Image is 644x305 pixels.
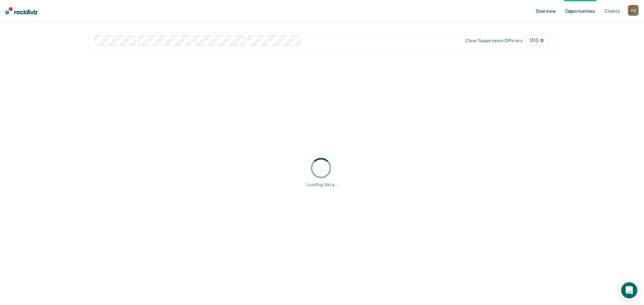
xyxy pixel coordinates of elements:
[525,35,548,46] span: D10
[465,38,522,44] div: Clear supervision officers
[5,7,38,14] img: Recidiviz
[628,5,639,16] button: CG
[306,182,338,187] div: Loading data...
[621,282,637,298] div: Open Intercom Messenger
[628,5,639,16] div: C G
